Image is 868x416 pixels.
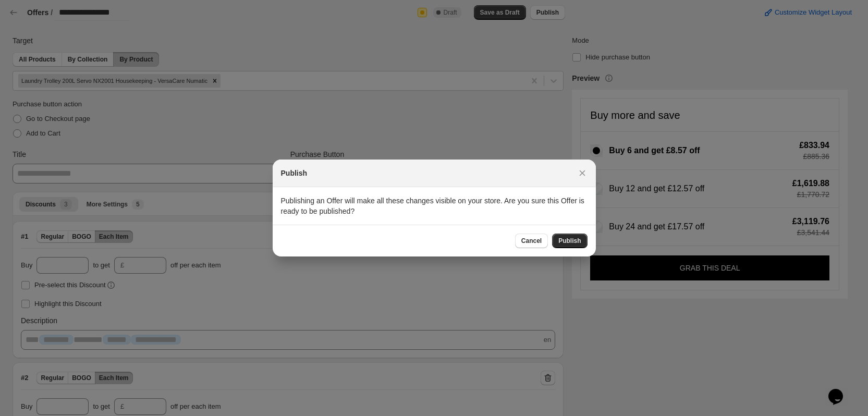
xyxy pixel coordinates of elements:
span: Cancel [521,237,542,245]
button: Close [575,166,590,180]
p: Publishing an Offer will make all these changes visible on your store. Are you sure this Offer is... [281,195,588,216]
button: Publish [552,234,587,248]
h2: Publish [281,168,308,178]
span: Publish [558,237,581,245]
button: Cancel [515,234,548,248]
